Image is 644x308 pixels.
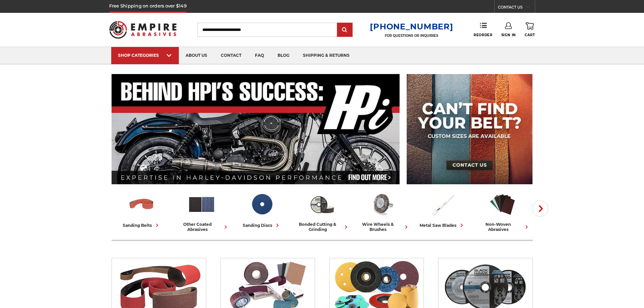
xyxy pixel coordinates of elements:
a: other coated abrasives [174,190,229,232]
a: faq [248,47,271,64]
img: Empire Abrasives [109,17,177,43]
a: contact [214,47,248,64]
a: metal saw blades [415,190,470,229]
div: non-woven abrasives [475,222,530,232]
img: Banner for an interview featuring Horsepower Inc who makes Harley performance upgrades featured o... [112,74,400,184]
a: sanding belts [114,190,169,229]
div: metal saw blades [420,222,465,229]
a: about us [179,47,214,64]
p: FOR QUESTIONS OR INQUIRIES [370,33,453,38]
span: Reorder [474,33,492,37]
a: CONTACT US [498,3,535,13]
img: Sanding Discs [248,190,276,218]
div: sanding belts [123,222,161,229]
img: Wire Wheels & Brushes [368,190,396,218]
input: Submit [338,23,352,37]
a: [PHONE_NUMBER] [370,22,453,31]
img: Bonded Cutting & Grinding [308,190,336,218]
div: wire wheels & brushes [355,222,410,232]
div: sanding discs [243,222,281,229]
a: Reorder [474,22,492,37]
a: shipping & returns [296,47,356,64]
button: Next [532,200,548,217]
img: Metal Saw Blades [428,190,456,218]
img: Non-woven Abrasives [488,190,517,218]
a: wire wheels & brushes [355,190,410,232]
img: Sanding Belts [127,190,156,218]
img: Other Coated Abrasives [188,190,216,218]
div: bonded cutting & grinding [295,222,350,232]
div: other coated abrasives [174,222,229,232]
a: blog [271,47,296,64]
a: bonded cutting & grinding [295,190,350,232]
a: non-woven abrasives [475,190,530,232]
img: promo banner for custom belts. [407,74,532,184]
span: Sign In [501,33,516,37]
a: Cart [525,22,535,37]
div: SHOP CATEGORIES [118,53,172,58]
a: sanding discs [235,190,289,229]
span: Cart [525,33,535,37]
